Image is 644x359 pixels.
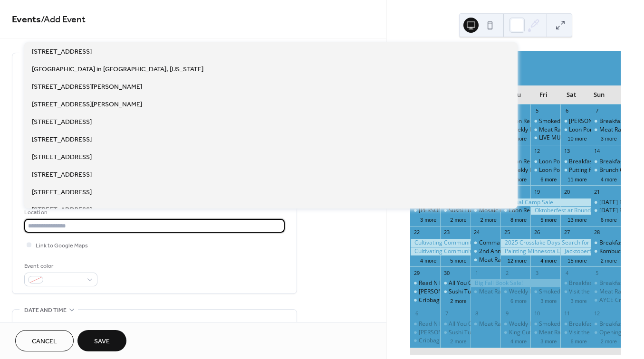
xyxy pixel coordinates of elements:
[419,296,564,304] div: Cribbage Doubles League at [PERSON_NAME] Brewery
[419,337,564,345] div: Cribbage Doubles League at [PERSON_NAME] Brewery
[591,158,621,166] div: Breakfast at Sunshine’s!
[591,126,621,134] div: Meat Raffle
[473,269,481,276] div: 1
[560,158,590,166] div: Breakfast at Sunshine’s!
[473,229,481,236] div: 24
[560,126,590,134] div: Loon Pontoon Tours - National Loon Center
[36,241,88,251] span: Link to Google Maps
[446,337,470,345] button: 2 more
[530,288,560,296] div: Smoked Rib Fridays!
[560,117,590,125] div: Susie Baillif Memorial Fund Raising Show
[440,288,470,296] div: Sushi Tuesdays!
[599,126,630,134] div: Meat Raffle
[504,256,530,264] button: 12 more
[471,207,500,215] div: Mosaic Coaster Creations
[597,215,621,223] button: 6 more
[32,100,142,110] span: [STREET_ADDRESS][PERSON_NAME]
[15,330,74,351] a: Cancel
[503,269,510,276] div: 2
[530,207,591,215] div: Oktoberfest at Roundhouse
[597,134,621,142] button: 3 more
[443,310,450,317] div: 7
[500,198,591,207] div: Annual Camp Sale
[594,188,601,195] div: 21
[564,256,590,264] button: 15 more
[479,207,548,215] div: Mosaic Coaster Creations
[471,247,500,255] div: 2nd Annual Walk to End Alzheimer's at Whitefish at The Lakes
[557,85,586,104] div: Sat
[567,296,590,304] button: 3 more
[594,148,601,155] div: 14
[419,329,527,337] div: [PERSON_NAME] Mondays at Sunshine's!
[567,337,590,345] button: 6 more
[569,166,612,174] div: Putting for Dogs
[503,310,510,317] div: 9
[563,310,570,317] div: 11
[410,247,471,255] div: Cultivating Communities Summit
[537,256,560,264] button: 4 more
[529,85,557,104] div: Fri
[597,175,621,183] button: 4 more
[410,279,440,287] div: Read N Play Every Monday
[94,337,110,347] span: Save
[449,329,491,337] div: Sushi Tuesdays!
[597,337,621,345] button: 2 more
[410,329,440,337] div: Margarita Mondays at Sunshine's!
[449,320,506,328] div: All You Can Eat Tacos
[530,158,560,166] div: Loon Pontoon Tours - National Loon Center
[416,256,440,264] button: 4 more
[539,117,592,125] div: Smoked Rib Fridays!
[594,310,601,317] div: 12
[560,166,590,174] div: Putting for Dogs
[32,337,57,347] span: Cancel
[471,279,561,287] div: Big Fall Book Sale!
[24,321,54,331] div: Start date
[591,117,621,125] div: Breakfast at Sunshine’s!
[32,205,92,215] span: [STREET_ADDRESS]
[419,279,486,287] div: Read N Play Every [DATE]
[563,269,570,276] div: 4
[471,239,500,247] div: Commanders Breakfast Buffet
[440,329,470,337] div: Sushi Tuesdays!
[539,288,592,296] div: Smoked Rib Fridays!
[41,10,86,29] span: / Add Event
[530,166,560,174] div: Loon Pontoon Tours - National Loon Center
[560,320,590,328] div: Breakfast at Sunshine’s!
[509,329,588,337] div: King Cut Prime Rib at Freddy's
[509,288,607,296] div: Weekly Family Story Time: Thursdays
[24,261,96,271] div: Event color
[509,207,624,215] div: Loon Research Tour - [GEOGRAPHIC_DATA]
[563,188,570,195] div: 20
[449,279,506,287] div: All You Can Eat Tacos
[443,229,450,236] div: 23
[500,329,530,337] div: King Cut Prime Rib at Freddy's
[533,148,540,155] div: 12
[560,279,590,287] div: Breakfast at Sunshine’s!
[440,320,470,328] div: All You Can Eat Tacos
[440,279,470,287] div: All You Can Eat Tacos
[563,107,570,114] div: 6
[530,126,560,134] div: Meat Raffle at Barajas
[563,229,570,236] div: 27
[77,330,126,351] button: Save
[471,320,500,328] div: Meat Raffle at Lucky's Tavern
[32,65,203,75] span: [GEOGRAPHIC_DATA] in [GEOGRAPHIC_DATA], [US_STATE]
[446,215,470,223] button: 2 more
[12,10,41,29] a: Events
[560,288,590,296] div: Visit the Northern Minnesota Railroad Trackers Train Club
[32,188,92,198] span: [STREET_ADDRESS]
[530,117,560,125] div: Smoked Rib Fridays!
[32,117,92,127] span: [STREET_ADDRESS]
[569,158,632,166] div: Breakfast at Sunshine’s!
[443,269,450,276] div: 30
[594,269,601,276] div: 5
[591,207,621,215] div: Sunday Breakfast!
[564,175,590,183] button: 11 more
[413,229,420,236] div: 22
[537,175,560,183] button: 6 more
[533,310,540,317] div: 10
[507,134,530,142] button: 5 more
[479,239,560,247] div: Commanders Breakfast Buffet
[537,337,560,345] button: 3 more
[591,288,621,296] div: Meat Raffle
